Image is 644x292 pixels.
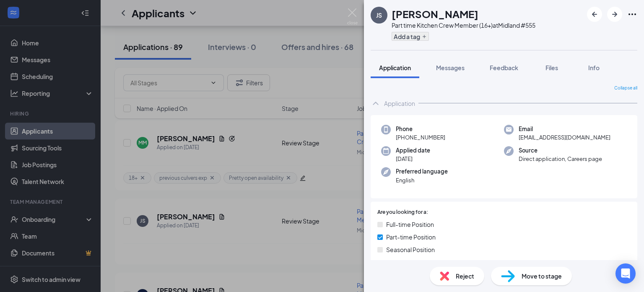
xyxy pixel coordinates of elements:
span: Application [379,64,411,71]
span: Files [545,64,558,71]
span: Reject [456,271,474,281]
div: Part time Kitchen Crew Member (16+) at Midland #555 [392,21,535,29]
span: Source [519,146,602,155]
span: Messages [436,64,465,71]
h1: [PERSON_NAME] [392,7,478,21]
span: Are you looking for a: [377,208,428,216]
span: [EMAIL_ADDRESS][DOMAIN_NAME] [519,133,610,142]
span: Full-time Position [386,220,434,229]
svg: Ellipses [627,9,637,19]
span: Collapse all [614,85,637,92]
span: Applied date [396,146,430,155]
span: Direct application, Careers page [519,155,602,163]
svg: ArrowLeftNew [589,9,600,19]
span: Email [519,125,610,133]
button: PlusAdd a tag [392,32,429,41]
span: Seasonal Position [386,245,435,254]
span: [DATE] [396,155,430,163]
svg: ArrowRight [610,9,620,19]
span: English [396,176,448,184]
svg: ChevronUp [371,98,381,108]
svg: Plus [422,34,427,39]
span: Move to stage [522,271,562,281]
span: [PHONE_NUMBER] [396,133,445,142]
div: Open Intercom Messenger [615,263,636,284]
div: JS [376,11,382,19]
button: ArrowLeftNew [587,7,602,22]
div: Application [384,99,415,108]
span: Info [588,64,600,71]
span: Part-time Position [386,232,436,242]
span: Preferred language [396,167,448,176]
span: Feedback [490,64,518,71]
span: Phone [396,125,445,133]
button: ArrowRight [607,7,622,22]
